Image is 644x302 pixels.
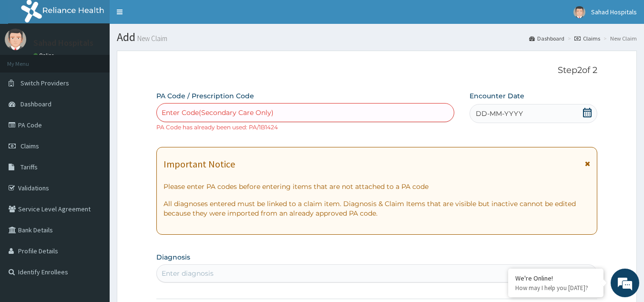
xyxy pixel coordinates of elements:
[20,79,69,87] span: Switch Providers
[529,34,564,42] a: Dashboard
[156,124,278,131] small: PA Code has already been used: PA/1B1424
[156,252,190,262] label: Diagnosis
[164,199,591,218] p: All diagnoses entered must be linked to a claim item. Diagnosis & Claim Items that are visible bu...
[20,163,38,171] span: Tariffs
[164,182,591,191] p: Please enter PA codes before entering items that are not attached to a PA code
[515,284,596,292] p: How may I help you today?
[135,35,167,42] small: New Claim
[162,269,214,278] div: Enter diagnosis
[573,6,585,18] img: User Image
[476,109,523,118] span: DD-MM-YYYY
[33,52,56,59] a: Online
[20,100,51,108] span: Dashboard
[574,34,600,42] a: Claims
[20,142,39,150] span: Claims
[33,39,93,47] p: Sahad Hospitals
[601,34,637,42] li: New Claim
[162,108,274,117] div: Enter Code(Secondary Care Only)
[591,8,637,16] span: Sahad Hospitals
[156,91,254,101] label: PA Code / Prescription Code
[156,65,598,76] p: Step 2 of 2
[470,91,524,101] label: Encounter Date
[164,159,235,169] h1: Important Notice
[515,274,596,282] div: We're Online!
[5,29,26,50] img: User Image
[117,31,637,43] h1: Add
